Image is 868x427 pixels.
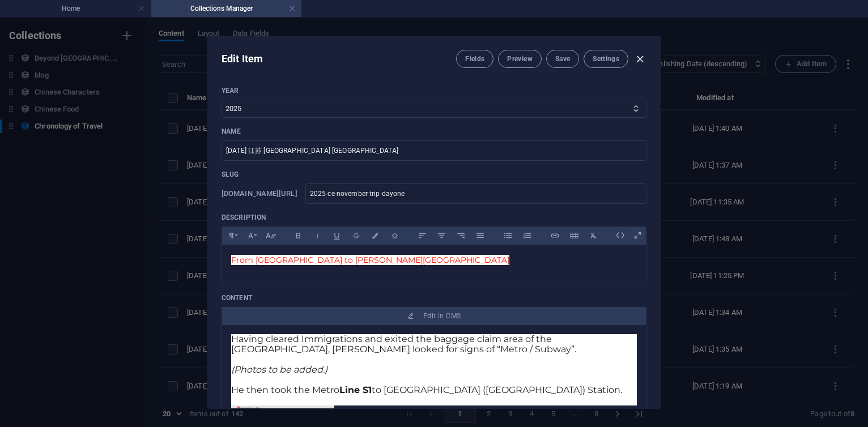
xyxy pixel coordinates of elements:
[289,228,307,243] button: Bold (Ctrl+B)
[471,228,489,243] button: Align Justify
[385,228,403,243] button: Icons
[222,307,646,325] button: Edit in CMS
[452,228,470,243] button: Align Right
[222,170,646,179] p: Slug
[261,228,279,243] button: Font Size
[222,86,646,95] p: Year
[222,293,646,302] p: Content
[222,52,263,66] h2: Edit Item
[222,187,297,200] h6: Slug is the URL under which this item can be found, so it must be unique.
[611,227,629,244] i: Edit HTML
[327,228,346,243] button: Underline (Ctrl+U)
[465,54,484,63] span: Fields
[366,228,384,243] button: Colors
[222,213,646,222] p: Description
[339,385,372,395] strong: Line S1
[507,54,532,63] span: Preview
[151,2,301,15] h4: Collections Manager
[231,385,637,395] p: He then took the Metro to [GEOGRAPHIC_DATA] ([GEOGRAPHIC_DATA]) Station.
[498,50,541,68] button: Preview
[499,228,517,243] button: Unordered List
[241,228,259,243] button: Font Family
[231,364,327,375] em: (Photos to be added.)
[584,228,602,243] button: Clear Formatting
[456,50,493,68] button: Fields
[593,54,619,63] span: Settings
[423,311,461,321] span: Edit in CMS
[222,228,240,243] button: Paragraph Format
[308,228,326,243] button: Italic (Ctrl+I)
[432,228,450,243] button: Align Center
[555,54,570,63] span: Save
[347,228,365,243] button: Strikethrough
[231,255,509,265] span: From [GEOGRAPHIC_DATA] to [PERSON_NAME][GEOGRAPHIC_DATA]
[546,50,579,68] button: Save
[546,228,564,243] button: Insert Link
[584,50,628,68] button: Settings
[231,334,637,355] p: Having cleared Immigrations and exited the baggage claim area of the [GEOGRAPHIC_DATA], [PERSON_N...
[629,227,646,244] i: Open as overlay
[222,127,646,136] p: Name
[518,228,536,243] button: Ordered List
[565,228,583,243] button: Insert Table
[413,228,431,243] button: Align Left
